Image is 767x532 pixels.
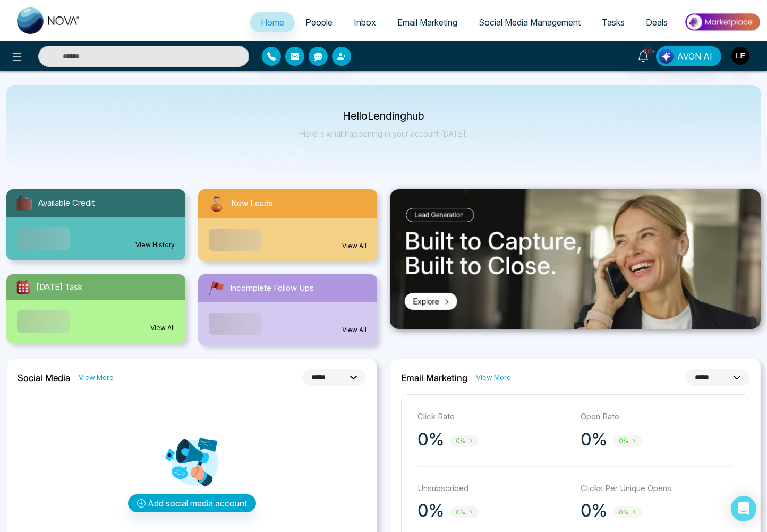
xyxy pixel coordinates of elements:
[417,500,444,521] p: 0%
[207,193,227,214] img: newLeads.svg
[207,278,226,298] img: followUps.svg
[387,12,468,32] a: Email Marketing
[417,483,570,495] p: Unsubscribed
[476,373,511,383] a: View More
[36,281,82,293] span: [DATE] Task
[300,112,467,121] p: Hello Lendinghub
[581,411,733,423] p: Open Rate
[581,429,607,450] p: 0%
[305,17,333,28] span: People
[390,189,761,329] img: .
[613,435,642,447] span: 0%
[417,411,570,423] p: Click Rate
[343,12,387,32] a: Inbox
[128,494,256,512] button: Add social media account
[581,483,733,495] p: Clicks Per Unique Opens
[450,435,479,447] span: 0%
[468,12,591,32] a: Social Media Management
[165,436,218,489] img: Analytics png
[684,10,761,34] img: Market-place.gif
[17,7,81,34] img: Nova CRM Logo
[15,193,34,213] img: availableCredit.svg
[38,197,95,209] span: Available Credit
[635,12,678,32] a: Deals
[417,429,444,450] p: 0%
[731,47,749,65] img: User Avatar
[450,506,479,519] span: 0%
[342,325,367,335] a: View All
[231,198,273,210] span: New Leads
[295,12,343,32] a: People
[192,189,383,261] a: New LeadsView All
[150,323,175,333] a: View All
[677,50,712,63] span: AVON AI
[192,274,383,345] a: Incomplete Follow UpsView All
[18,373,70,383] h2: Social Media
[591,12,635,32] a: Tasks
[659,49,674,64] img: Lead Flow
[354,17,376,28] span: Inbox
[250,12,295,32] a: Home
[479,17,581,28] span: Social Media Management
[646,17,668,28] span: Deals
[643,46,653,56] span: 10+
[602,17,625,28] span: Tasks
[230,282,314,294] span: Incomplete Follow Ups
[581,500,607,521] p: 0%
[15,278,32,295] img: todayTask.svg
[342,241,367,251] a: View All
[656,46,721,66] button: AVON AI
[397,17,457,28] span: Email Marketing
[731,496,756,521] div: Open Intercom Messenger
[630,46,656,65] a: 10+
[613,506,642,519] span: 0%
[79,373,114,383] a: View More
[135,240,175,250] a: View History
[401,373,467,383] h2: Email Marketing
[261,17,284,28] span: Home
[300,129,467,138] p: Here's what happening in your account [DATE].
